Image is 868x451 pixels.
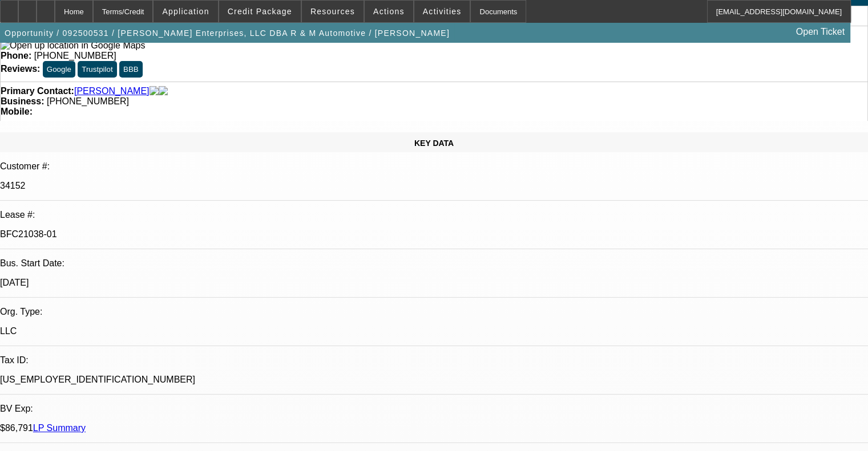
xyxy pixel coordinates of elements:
span: Resources [310,7,355,16]
button: Credit Package [219,1,301,22]
button: Activities [414,1,470,22]
img: facebook-icon.png [150,86,159,96]
img: linkedin-icon.png [159,86,168,96]
span: Opportunity / 092500531 / [PERSON_NAME] Enterprises, LLC DBA R & M Automotive / [PERSON_NAME] [5,29,450,38]
button: Resources [302,1,364,22]
span: [PHONE_NUMBER] [34,51,116,60]
a: [PERSON_NAME] [74,86,150,96]
span: [PHONE_NUMBER] [47,96,129,106]
span: Credit Package [228,7,292,16]
a: View Google Maps [1,40,145,50]
strong: Mobile: [1,107,33,116]
a: Open Ticket [792,22,849,42]
button: Trustpilot [78,61,116,78]
strong: Phone: [1,51,31,60]
button: Application [154,1,217,22]
span: Activities [423,7,462,16]
span: Actions [373,7,405,16]
a: LP Summary [33,423,86,433]
strong: Primary Contact: [1,86,74,96]
button: Actions [365,1,413,22]
span: Application [162,7,209,16]
button: BBB [119,61,143,78]
button: Google [43,61,75,78]
strong: Reviews: [1,64,40,74]
span: KEY DATA [414,139,454,148]
strong: Business: [1,96,44,106]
